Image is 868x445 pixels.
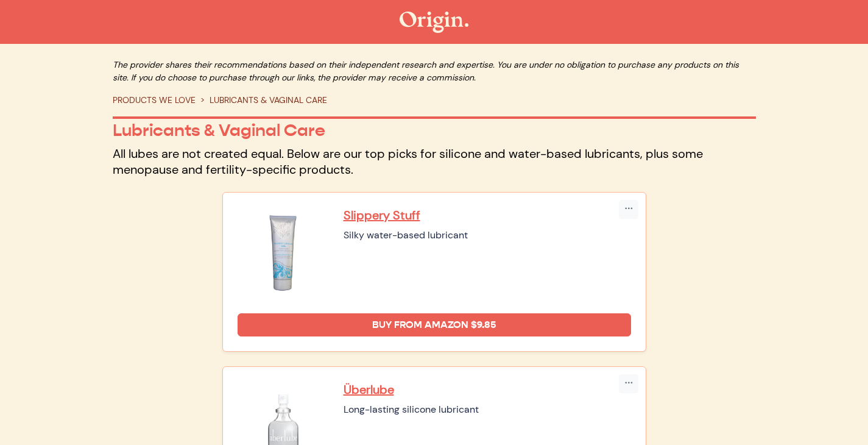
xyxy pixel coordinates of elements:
[238,207,329,299] img: Slippery Stuff
[113,59,756,84] p: The provider shares their recommendations based on their independent research and expertise. You ...
[344,382,631,397] a: Überlube
[196,94,327,107] li: LUBRICANTS & VAGINAL CARE
[113,94,196,105] a: PRODUCTS WE LOVE
[113,120,756,141] p: Lubricants & Vaginal Care
[238,313,631,336] a: Buy from Amazon $9.85
[344,207,631,223] a: Slippery Stuff
[344,228,631,243] div: Silky water-based lubricant
[344,402,631,417] div: Long-lasting silicone lubricant
[113,146,756,177] p: All lubes are not created equal. Below are our top picks for silicone and water-based lubricants,...
[400,12,468,33] img: The Origin Shop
